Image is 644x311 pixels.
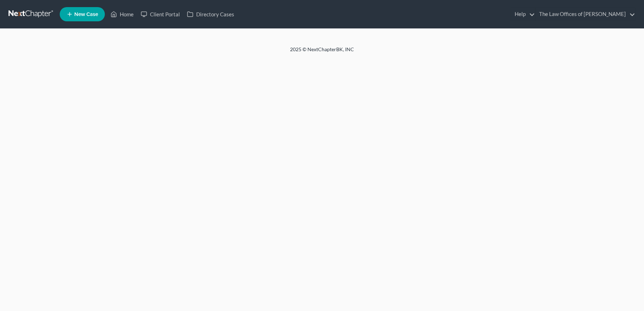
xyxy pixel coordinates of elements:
new-legal-case-button: New Case [60,7,105,21]
a: The Law Offices of [PERSON_NAME] [536,8,635,21]
div: 2025 © NextChapterBK, INC [119,46,525,59]
a: Help [511,8,535,21]
a: Client Portal [137,8,183,21]
a: Home [107,8,137,21]
a: Directory Cases [183,8,238,21]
